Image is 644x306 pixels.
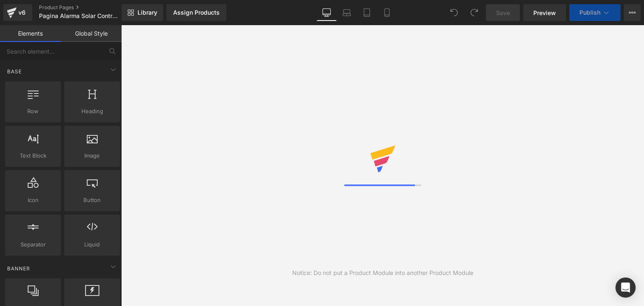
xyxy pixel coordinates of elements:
div: Assign Products [173,9,220,16]
span: Base [6,67,23,75]
div: v6 [17,7,27,18]
span: Image [67,151,117,160]
span: Publish [579,9,600,16]
button: More [624,4,641,21]
span: Button [67,196,117,205]
button: Undo [446,4,462,21]
a: New Library [122,4,163,21]
button: Publish [569,4,621,21]
button: Redo [466,4,483,21]
span: Preview [533,8,556,17]
a: v6 [3,4,32,21]
div: Notice: Do not put a Product Module into another Product Module [292,268,473,277]
div: Open Intercom Messenger [615,277,636,298]
a: Tablet [357,4,377,21]
span: Pagina Alarma Solar Control - [DATE] 14:18:34 [39,13,119,19]
span: Banner [6,265,31,272]
a: Desktop [317,4,337,21]
span: Row [8,107,58,116]
span: Heading [67,107,117,116]
span: Library [138,9,157,16]
a: Mobile [377,4,397,21]
a: Product Pages [39,4,135,11]
a: Preview [523,4,566,21]
span: Text Block [8,151,58,160]
span: Icon [8,196,58,205]
a: Laptop [337,4,357,21]
span: Liquid [67,240,117,249]
a: Global Style [61,25,122,42]
span: Separator [8,240,58,249]
span: Save [496,8,510,17]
